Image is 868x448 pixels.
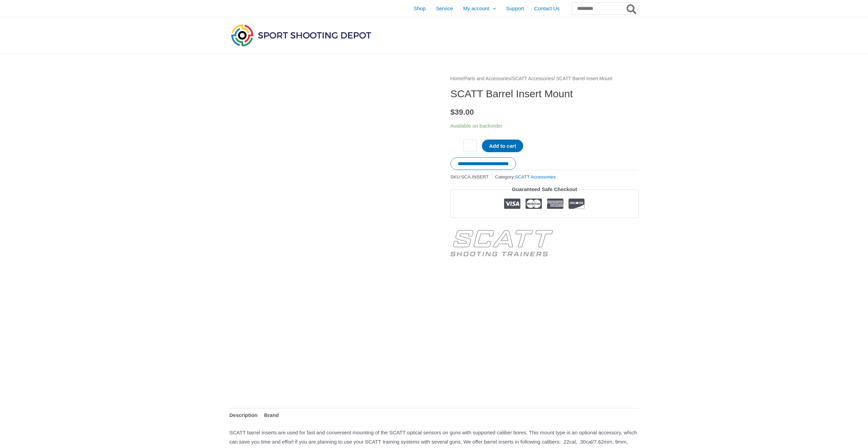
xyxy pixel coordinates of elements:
[451,108,474,116] bdi: 39.00
[625,3,638,14] button: Search
[512,76,554,81] a: SCATT Accessories
[482,140,523,152] button: Add to cart
[451,76,463,81] a: Home
[509,185,580,194] legend: Guaranteed Safe Checkout
[451,88,639,100] h1: SCATT Barrel Insert Mount
[464,140,477,151] input: Product quantity
[230,408,258,423] a: Description
[451,228,553,258] a: SCATT
[515,174,556,179] a: SCATT Accessories
[451,74,639,83] nav: Breadcrumb
[230,23,373,48] img: Sport Shooting Depot
[495,173,556,181] span: Category:
[461,174,489,179] span: SCA.INSERT
[451,121,639,131] p: Available on backorder
[451,108,455,116] span: $
[464,76,511,81] a: Parts and Accessories
[264,408,279,423] a: Brand
[451,173,489,181] span: SKU:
